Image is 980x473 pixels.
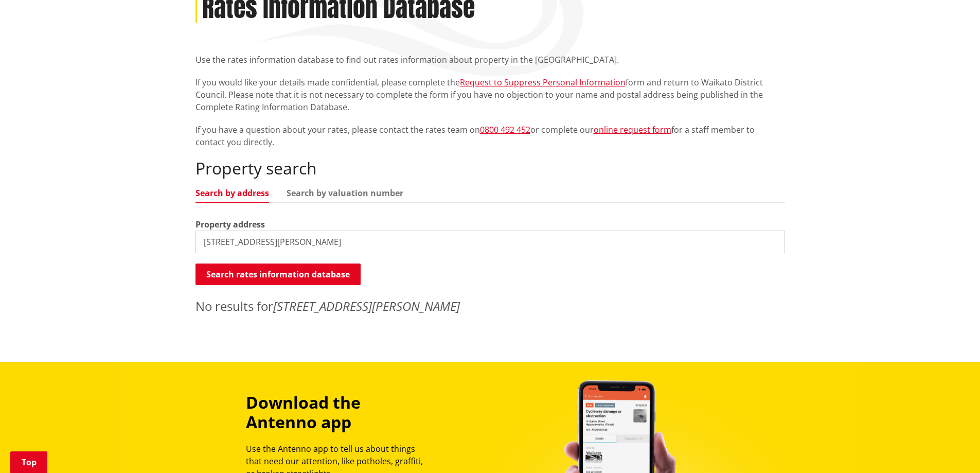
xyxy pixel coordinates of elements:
[195,189,269,197] a: Search by address
[195,159,785,178] h2: Property search
[594,124,671,135] a: online request form
[195,124,785,148] p: If you have a question about your rates, please contact the rates team on or complete our for a s...
[195,218,265,231] label: Property address
[195,54,785,66] p: Use the rates information database to find out rates information about property in the [GEOGRAPHI...
[195,231,785,253] input: e.g. Duke Street NGARUAWAHIA
[460,77,626,88] a: Request to Suppress Personal Information
[933,430,970,467] iframe: Messenger Launcher
[287,189,403,197] a: Search by valuation number
[195,264,361,285] button: Search rates information database
[195,297,785,316] p: No results for
[246,393,432,432] h3: Download the Antenno app
[273,297,460,314] em: [STREET_ADDRESS][PERSON_NAME]
[480,124,530,135] a: 0800 492 452
[195,76,785,113] p: If you would like your details made confidential, please complete the form and return to Waikato ...
[10,451,47,473] a: Top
